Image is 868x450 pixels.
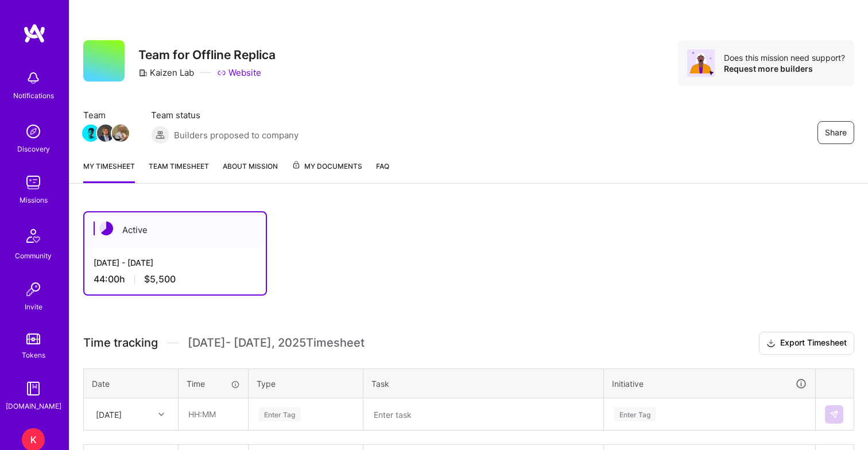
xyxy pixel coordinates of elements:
[830,410,839,419] img: Submit
[94,273,257,285] div: 44:00 h
[179,399,247,429] input: HH:MM
[188,336,365,350] span: [DATE] - [DATE] , 2025 Timesheet
[94,257,257,269] div: [DATE] - [DATE]
[98,123,113,143] a: Team Member Avatar
[825,127,847,138] span: Share
[759,332,854,355] button: Export Timesheet
[22,171,45,194] img: teamwork
[23,23,46,44] img: logo
[22,349,45,361] div: Tokens
[766,338,776,350] i: icon Download
[20,222,47,250] img: Community
[6,400,61,412] div: [DOMAIN_NAME]
[83,336,158,350] span: Time tracking
[258,405,301,423] div: Enter Tag
[292,160,362,183] a: My Documents
[144,273,176,285] span: $5,500
[817,121,854,144] button: Share
[20,194,48,206] div: Missions
[612,377,807,390] div: Initiative
[223,160,278,183] a: About Mission
[22,67,45,90] img: bell
[22,377,45,400] img: guide book
[151,109,299,121] span: Team status
[363,368,604,398] th: Task
[84,368,179,398] th: Date
[15,250,52,262] div: Community
[99,222,113,235] img: Active
[151,126,169,144] img: Builders proposed to company
[82,125,99,142] img: Team Member Avatar
[138,48,276,62] h3: Team for Offline Replica
[83,160,135,183] a: My timesheet
[83,123,98,143] a: Team Member Avatar
[217,67,261,79] a: Website
[376,160,389,183] a: FAQ
[292,160,362,173] span: My Documents
[187,378,240,390] div: Time
[84,212,266,247] div: Active
[112,125,129,142] img: Team Member Avatar
[149,160,209,183] a: Team timesheet
[22,278,45,301] img: Invite
[724,63,845,74] div: Request more builders
[96,408,122,420] div: [DATE]
[26,333,40,344] img: tokens
[174,129,299,141] span: Builders proposed to company
[158,412,164,417] i: icon Chevron
[22,120,45,143] img: discovery
[249,368,363,398] th: Type
[138,67,194,79] div: Kaizen Lab
[97,125,114,142] img: Team Member Avatar
[13,90,54,102] div: Notifications
[614,405,656,423] div: Enter Tag
[113,123,128,143] a: Team Member Avatar
[724,52,845,63] div: Does this mission need support?
[138,68,148,77] i: icon CompanyGray
[83,109,128,121] span: Team
[25,301,42,313] div: Invite
[687,49,715,77] img: Avatar
[17,143,50,155] div: Discovery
